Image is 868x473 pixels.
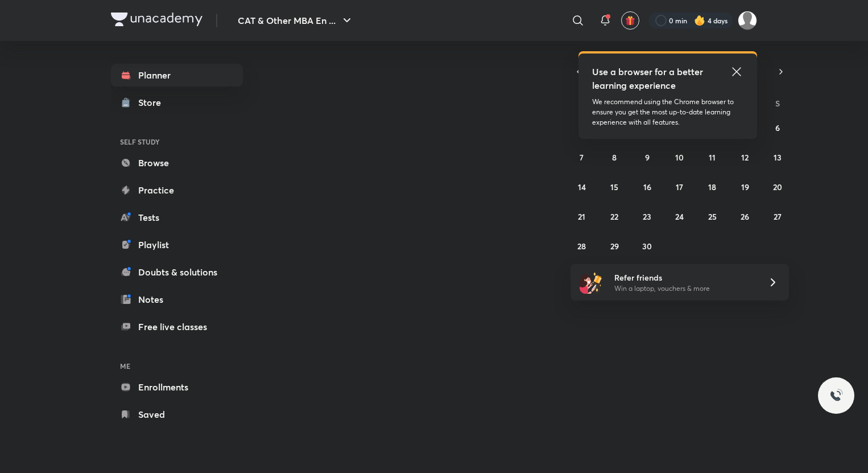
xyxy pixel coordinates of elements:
abbr: Saturday [775,98,780,109]
a: Notes [111,288,243,311]
button: September 26, 2025 [736,207,754,225]
a: Planner [111,64,243,87]
a: Practice [111,179,243,201]
button: September 25, 2025 [703,207,721,225]
abbr: September 26, 2025 [741,211,749,222]
a: Tests [111,206,243,229]
abbr: September 11, 2025 [709,152,716,163]
p: Win a laptop, vouchers & more [614,283,754,294]
abbr: September 23, 2025 [643,211,651,222]
button: September 7, 2025 [573,148,591,166]
button: September 11, 2025 [703,148,721,166]
abbr: September 29, 2025 [610,241,619,252]
button: September 17, 2025 [671,178,689,196]
abbr: September 14, 2025 [578,182,586,192]
button: September 15, 2025 [605,178,623,196]
img: Nitin [738,11,757,30]
abbr: September 27, 2025 [774,211,782,222]
abbr: September 12, 2025 [741,152,749,163]
img: Company Logo [111,13,202,26]
a: Saved [111,403,243,426]
a: Doubts & solutions [111,261,243,283]
abbr: September 22, 2025 [610,211,618,222]
button: September 14, 2025 [573,178,591,196]
img: ttu [829,389,843,402]
abbr: September 20, 2025 [773,182,782,192]
button: September 18, 2025 [703,178,721,196]
a: Enrollments [111,376,243,398]
abbr: September 13, 2025 [774,152,782,163]
button: September 21, 2025 [573,207,591,225]
a: Browse [111,151,243,174]
button: CAT & Other MBA En ... [231,9,361,32]
p: We recommend using the Chrome browser to ensure you get the most up-to-date learning experience w... [592,97,743,127]
h6: SELF STUDY [111,132,243,151]
button: September 22, 2025 [605,207,623,225]
abbr: September 7, 2025 [580,152,584,163]
abbr: September 30, 2025 [642,241,652,252]
button: September 6, 2025 [768,118,787,137]
abbr: September 25, 2025 [708,211,717,222]
abbr: September 28, 2025 [577,241,586,252]
a: Store [111,91,243,114]
img: streak [694,15,705,26]
button: September 16, 2025 [638,178,656,196]
abbr: September 17, 2025 [676,182,683,192]
button: September 30, 2025 [638,237,656,255]
abbr: September 16, 2025 [643,182,651,192]
abbr: September 21, 2025 [578,211,585,222]
button: September 9, 2025 [638,148,656,166]
a: Company Logo [111,13,202,29]
h5: Use a browser for a better learning experience [592,65,705,92]
button: September 20, 2025 [768,178,787,196]
abbr: September 18, 2025 [708,182,716,192]
button: September 10, 2025 [671,148,689,166]
button: September 24, 2025 [671,207,689,225]
a: Playlist [111,233,243,256]
h6: Refer friends [614,272,754,283]
abbr: September 10, 2025 [675,152,684,163]
h6: ME [111,356,243,376]
div: Store [138,96,168,109]
button: September 23, 2025 [638,207,656,225]
a: Free live classes [111,315,243,338]
button: September 12, 2025 [736,148,754,166]
abbr: September 9, 2025 [645,152,650,163]
img: avatar [625,15,635,26]
img: referral [580,271,602,294]
abbr: September 6, 2025 [775,122,780,133]
button: September 28, 2025 [573,237,591,255]
button: September 27, 2025 [768,207,787,225]
abbr: September 15, 2025 [610,182,618,192]
button: September 19, 2025 [736,178,754,196]
button: September 13, 2025 [768,148,787,166]
button: September 29, 2025 [605,237,623,255]
abbr: September 19, 2025 [741,182,749,192]
button: avatar [621,11,639,30]
button: September 8, 2025 [605,148,623,166]
abbr: September 24, 2025 [675,211,684,222]
abbr: September 8, 2025 [612,152,617,163]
